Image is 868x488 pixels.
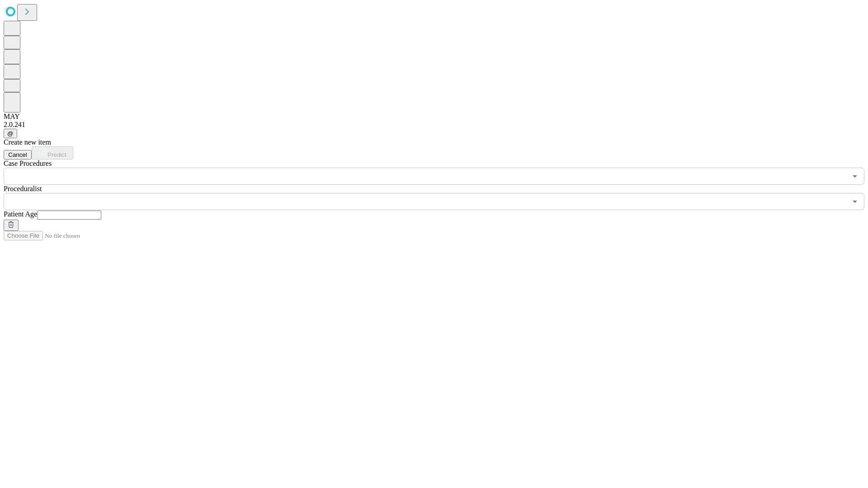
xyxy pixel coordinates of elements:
[47,151,66,158] span: Predict
[4,160,52,167] span: Scheduled Procedure
[4,150,32,160] button: Cancel
[4,138,51,146] span: Create new item
[4,121,864,129] div: 2.0.241
[32,146,73,160] button: Predict
[849,195,861,208] button: Open
[4,210,37,218] span: Patient Age
[8,151,27,158] span: Cancel
[4,129,17,138] button: @
[7,130,14,137] span: @
[849,170,861,183] button: Open
[4,185,42,192] span: Proceduralist
[4,113,864,121] div: MAY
